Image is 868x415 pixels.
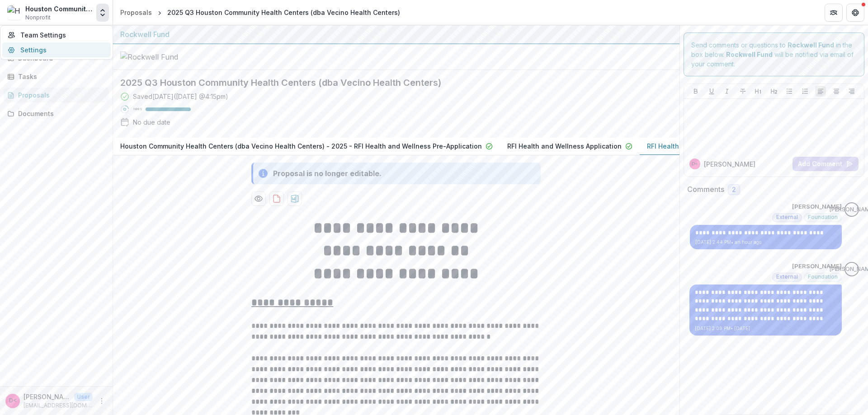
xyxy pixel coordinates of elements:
[737,86,748,97] button: Strike
[792,262,842,271] p: [PERSON_NAME]
[18,109,102,118] div: Documents
[25,4,93,14] div: Houston Community Health Centers, Inc.
[808,214,838,220] span: Foundation
[788,41,834,49] strong: Rockwell Fund
[704,159,755,169] p: [PERSON_NAME]
[793,157,859,171] button: Add Comment
[647,141,761,151] p: RFI Health and Wellness Application
[273,168,382,179] div: Proposal is no longer editable.
[690,86,701,97] button: Bold
[120,8,152,17] div: Proposals
[120,77,658,88] h2: 2025 Q3 Houston Community Health Centers (dba Vecino Health Centers)
[133,92,228,101] div: Saved [DATE] ( [DATE] @ 4:15pm )
[695,325,836,332] p: [DATE] 2:09 PM • [DATE]
[722,86,732,97] button: Italicize
[24,401,93,410] p: [EMAIL_ADDRESS][DOMAIN_NAME]
[769,86,779,97] button: Heading 2
[846,86,857,97] button: Align Right
[25,14,51,22] span: Nonprofit
[687,185,724,194] h2: Comments
[695,239,836,246] p: [DATE] 2:44 PM • an hour ago
[732,186,736,194] span: 2
[692,162,698,166] div: Daniel Montez <communityhealth@vecinohealthcenters.org>
[784,86,795,97] button: Bullet List
[96,396,107,406] button: More
[808,274,838,280] span: Foundation
[18,72,102,81] div: Tasks
[507,141,622,151] p: RFI Health and Wellness Application
[706,86,717,97] button: Underline
[74,393,93,401] p: User
[120,141,482,151] p: Houston Community Health Centers (dba Vecino Health Centers) - 2025 - RFI Health and Wellness Pre...
[120,51,211,62] img: Rockwell Fund
[133,106,142,112] p: 100 %
[4,106,109,121] a: Documents
[776,274,798,280] span: External
[726,51,773,58] strong: Rockwell Fund
[120,29,672,40] div: Rockwell Fund
[776,214,798,220] span: External
[133,117,170,127] div: No due date
[4,69,109,84] a: Tasks
[831,86,842,97] button: Align Center
[117,6,404,19] nav: breadcrumb
[9,398,17,404] div: Daniel Montez <communityhealth@vecinohealthcenters.org>
[269,191,284,206] button: download-proposal
[684,33,865,76] div: Send comments or questions to in the box below. will be notified via email of your comment.
[815,86,826,97] button: Align Left
[753,86,764,97] button: Heading 1
[792,202,842,211] p: [PERSON_NAME]
[800,86,811,97] button: Ordered List
[4,88,109,103] a: Proposals
[825,4,843,22] button: Partners
[7,5,22,20] img: Houston Community Health Centers, Inc.
[117,6,156,19] a: Proposals
[251,191,266,206] button: Preview d7e27757-0d01-4caa-86e8-f87c6af1065d-2.pdf
[846,4,864,22] button: Get Help
[288,191,302,206] button: download-proposal
[18,90,102,100] div: Proposals
[167,8,400,17] div: 2025 Q3 Houston Community Health Centers (dba Vecino Health Centers)
[96,4,109,22] button: Open entity switcher
[24,392,71,401] p: [PERSON_NAME] <[EMAIL_ADDRESS][DOMAIN_NAME]>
